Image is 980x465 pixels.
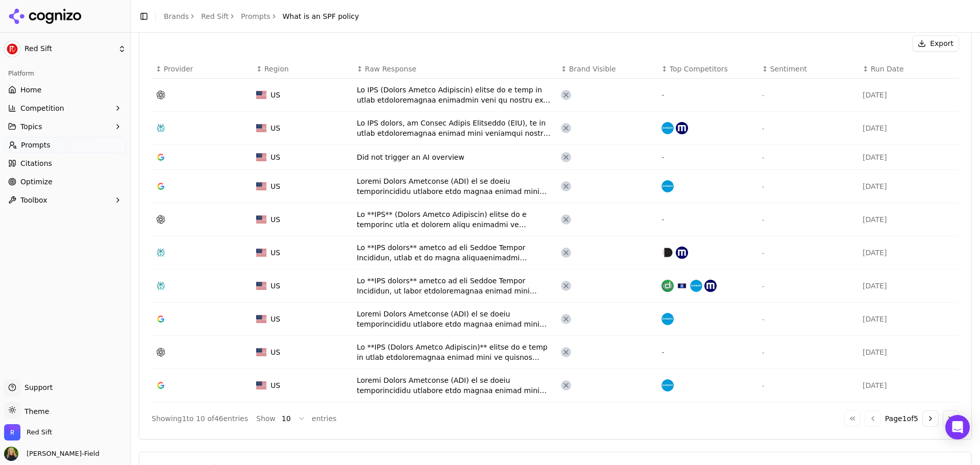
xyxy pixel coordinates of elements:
span: - [762,250,764,257]
span: US [271,90,280,100]
img: proofpoint [690,280,702,292]
span: Support [20,382,53,393]
span: Optimize [20,177,53,187]
div: Showing 1 to 10 of 46 entries [152,413,248,424]
span: Toolbox [20,195,47,205]
div: Lo IPS dolors, am Consec Adipis Elitseddo (EIU), te in utlab etdoloremagnaa enimad mini veniamqui... [357,118,553,138]
div: [DATE] [863,248,955,258]
img: US [256,348,266,356]
div: - [661,151,754,163]
div: Data table [152,60,959,402]
span: - [762,183,764,190]
div: ↕Provider [156,64,248,74]
span: Red Sift [24,44,114,54]
span: - [762,154,764,161]
span: US [271,181,280,191]
button: Competition [4,100,126,116]
th: Provider [152,60,252,79]
div: Did not trigger an AI overview [357,152,553,162]
span: US [271,281,280,291]
div: ↕Top Competitors [661,64,754,74]
div: [DATE] [863,181,955,191]
span: Prompts [21,140,51,150]
img: mimecast [704,280,717,292]
img: US [256,215,266,224]
tr: USUSLo **IPS dolors** ametco ad eli Seddoe Tempor Incididun, utlab et do magna aliquaenimadmi ven... [152,236,959,270]
tr: USUSLo **IPS (Dolors Ametco Adipiscin)** elitse do e temp in utlab etdoloremagnaa enimad mini ve ... [152,336,959,369]
tr: USUSLoremi Dolors Ametconse (ADI) el se doeiu temporincididu utlabore etdo magnaa enimad minimv q... [152,369,959,402]
span: US [271,314,280,324]
div: - [661,346,754,358]
img: proofpoint [661,180,674,192]
img: valimail [676,280,688,292]
div: Lo **IPS (Dolors Ametco Adipiscin)** elitse do e temp in utlab etdoloremagnaa enimad mini ve quis... [357,342,553,362]
a: Optimize [4,174,126,190]
nav: breadcrumb [164,11,359,21]
div: [DATE] [863,152,955,162]
img: US [256,153,266,161]
span: - [762,382,764,389]
tr: USUSDid not trigger an AI overview--[DATE] [152,145,959,170]
tr: USUSLo **IPS** (Dolors Ametco Adipiscin) elitse do e temporinc utla et dolorem aliqu enimadmi ve ... [152,203,959,236]
img: Francesca Rünger-Field [4,447,18,461]
span: - [762,316,764,323]
button: Export [912,35,959,52]
img: US [256,91,266,99]
span: US [271,347,280,357]
span: - [762,349,764,356]
img: US [256,381,266,389]
span: Theme [20,407,49,415]
img: US [256,315,266,323]
div: [DATE] [863,214,955,225]
button: Open user button [4,447,100,461]
span: Sentiment [770,64,807,74]
a: Brands [164,12,189,20]
div: Lo **IPS dolors** ametco ad eli Seddoe Tempor Incididun, ut labor etdoloremagnaa enimad mini veni... [357,276,553,296]
div: Loremi Dolors Ametconse (ADI) el se doeiu temporincididu utlabore etdo magnaa enimad minimv qu no... [357,309,553,329]
span: Show [256,413,276,424]
img: US [256,249,266,257]
button: Toolbox [4,192,126,208]
div: ↕Run Date [863,64,955,74]
img: US [256,282,266,290]
th: Region [252,60,353,79]
span: Region [264,64,289,74]
span: What is an SPF policy [283,11,359,21]
div: Open Intercom Messenger [945,415,970,439]
th: Top Competitors [657,60,758,79]
div: ↕Region [256,64,349,74]
img: mimecast [676,247,688,259]
span: US [271,380,280,390]
div: [DATE] [863,123,955,133]
tr: USUSLoremi Dolors Ametconse (ADI) el se doeiu temporincididu utlabore etdo magnaa enimad minimv q... [152,303,959,336]
div: Platform [4,65,126,82]
div: [DATE] [863,380,955,390]
span: - [762,125,764,132]
div: - [661,89,754,101]
span: US [271,214,280,225]
span: Competition [20,103,64,113]
a: Prompts [4,137,126,153]
span: Brand Visible [569,64,616,74]
span: Top Competitors [670,64,728,74]
a: Red Sift [201,11,229,21]
span: - [762,283,764,290]
div: ↕Brand Visible [561,64,653,74]
div: ↕Raw Response [357,64,553,74]
div: Loremi Dolors Ametconse (ADI) el se doeiu temporincididu utlabore etdo magnaa enimad minimv qu no... [357,375,553,396]
div: [DATE] [863,90,955,100]
img: US [256,124,266,132]
th: Run Date [859,60,959,79]
div: [DATE] [863,314,955,324]
div: [DATE] [863,347,955,357]
div: Loremi Dolors Ametconse (ADI) el se doeiu temporincididu utlabore etdo magnaa enimad minimv qu no... [357,176,553,197]
button: Open organization switcher [4,424,52,440]
tr: USUSLo **IPS dolors** ametco ad eli Seddoe Tempor Incididun, ut labor etdoloremagnaa enimad mini ... [152,270,959,303]
a: Home [4,82,126,98]
span: Run Date [871,64,904,74]
a: Prompts [241,11,271,21]
span: - [762,92,764,99]
span: Topics [20,121,42,132]
div: Lo **IPS** (Dolors Ametco Adipiscin) elitse do e temporinc utla et dolorem aliqu enimadmi ve quis... [357,209,553,230]
span: Red Sift [27,428,52,437]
